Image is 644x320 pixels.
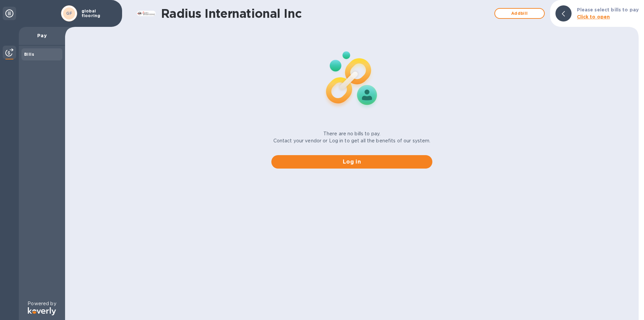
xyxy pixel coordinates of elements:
[82,9,115,18] p: global flooring
[277,158,427,166] span: Log in
[577,14,610,19] b: Click to open
[271,155,432,169] button: Log in
[500,9,539,17] span: Add bill
[577,7,639,12] b: Please select bills to pay
[24,52,34,57] b: Bills
[28,307,56,315] img: Logo
[494,8,545,19] button: Addbill
[273,130,431,144] p: There are no bills to pay. Contact your vendor or Log in to get all the benefits of our system.
[161,6,491,20] h1: Radius International Inc
[24,32,60,39] p: Pay
[66,11,72,16] b: GF
[28,300,56,307] p: Powered by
